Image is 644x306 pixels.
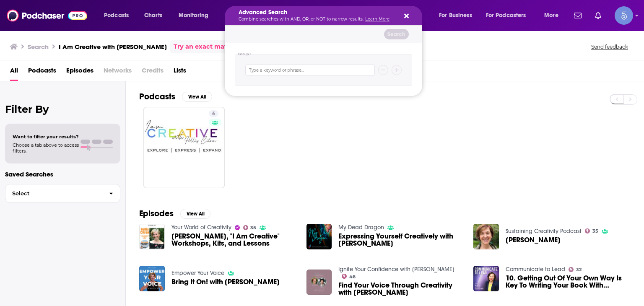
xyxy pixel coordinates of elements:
[5,103,120,115] h2: Filter By
[179,10,208,21] span: Monitoring
[349,275,356,279] span: 46
[173,9,219,22] button: open menu
[506,236,561,244] span: [PERSON_NAME]
[28,43,49,51] h3: Search
[384,29,409,39] button: Search
[174,42,235,52] a: Try an exact match
[104,64,132,81] span: Networks
[10,64,18,81] a: All
[615,6,633,25] img: User Profile
[209,110,218,117] a: 6
[171,278,280,285] a: Bring It On! with Hollis Citron
[506,236,561,244] a: Hollis Citron
[338,282,463,296] span: Find Your Voice Through Creativity with [PERSON_NAME]
[182,92,212,102] button: View All
[569,267,582,272] a: 32
[544,10,558,21] span: More
[139,208,210,219] a: EpisodesView All
[212,110,215,118] span: 6
[104,10,129,21] span: Podcasts
[139,9,167,22] a: Charts
[433,9,483,22] button: open menu
[139,91,175,102] h2: Podcasts
[506,275,631,289] span: 10. Getting Out Of Your Own Way Is Key To Writing Your Book With [PERSON_NAME]
[7,8,87,23] img: Podchaser - Follow, Share and Rate Podcasts
[139,208,174,219] h2: Episodes
[171,224,231,231] a: Your World of Creativity
[589,43,631,50] button: Send feedback
[139,91,212,102] a: PodcastsView All
[338,266,454,273] a: Ignite Your Confidence with Karen Laos
[338,233,463,247] span: Expressing Yourself Creatively with [PERSON_NAME]
[144,10,162,21] span: Charts
[338,224,384,231] a: My Dead Dragon
[473,224,499,249] img: Hollis Citron
[338,233,463,247] a: Expressing Yourself Creatively with Hollis Citron
[180,209,210,219] button: View All
[486,10,526,21] span: For Podcasters
[174,64,186,81] a: Lists
[506,266,565,273] a: Communicate to Lead
[171,270,224,277] a: Empower Your Voice
[571,8,585,23] a: Show notifications dropdown
[143,107,225,188] a: 6
[615,6,633,25] span: Logged in as Spiral5-G1
[306,224,332,249] img: Expressing Yourself Creatively with Hollis Citron
[239,17,395,21] p: Combine searches with AND, OR, or NOT to narrow results.
[538,9,569,22] button: open menu
[5,191,102,196] span: Select
[506,275,631,289] a: 10. Getting Out Of Your Own Way Is Key To Writing Your Book With Hollis Citron
[306,270,332,295] img: Find Your Voice Through Creativity with Hollis Citron
[171,233,296,247] span: [PERSON_NAME], "I Am Creative" Workshops, Kits, and Lessons
[5,170,120,178] p: Saved Searches
[338,282,463,296] a: Find Your Voice Through Creativity with Hollis Citron
[342,274,356,279] a: 46
[171,233,296,247] a: Hollis Citron, "I Am Creative" Workshops, Kits, and Lessons
[66,64,93,81] a: Episodes
[139,266,165,291] img: Bring It On! with Hollis Citron
[480,9,538,22] button: open menu
[243,225,257,230] a: 35
[142,64,164,81] span: Credits
[592,229,598,233] span: 35
[139,224,165,249] img: Hollis Citron, "I Am Creative" Workshops, Kits, and Lessons
[585,228,598,233] a: 35
[365,16,390,22] a: Learn More
[13,142,79,154] span: Choose a tab above to access filters.
[506,228,582,235] a: Sustaining Creativity Podcast
[239,10,395,16] h5: Advanced Search
[98,9,140,22] button: open menu
[13,134,79,140] span: Want to filter your results?
[250,226,256,230] span: 35
[238,52,251,56] h4: Group 1
[28,64,56,81] a: Podcasts
[576,268,582,272] span: 32
[473,266,499,291] img: 10. Getting Out Of Your Own Way Is Key To Writing Your Book With Hollis Citron
[245,65,375,75] input: Type a keyword or phrase...
[59,43,167,51] h3: I Am Creative with [PERSON_NAME]
[233,6,430,25] div: Search podcasts, credits, & more...
[592,8,605,23] a: Show notifications dropdown
[439,10,472,21] span: For Business
[171,278,280,285] span: Bring It On! with [PERSON_NAME]
[615,6,633,25] button: Show profile menu
[5,184,120,203] button: Select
